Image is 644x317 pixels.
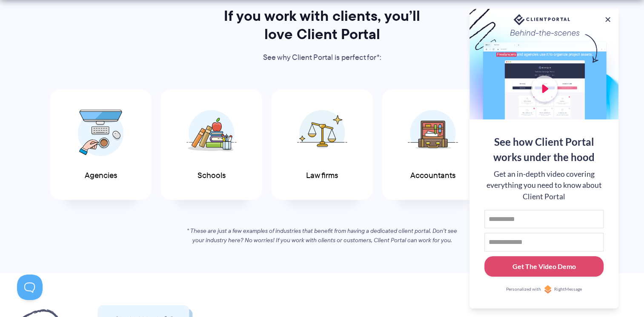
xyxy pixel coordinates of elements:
span: Schools [197,171,226,180]
span: Accountants [410,171,455,180]
a: Schools [161,89,262,200]
p: See why Client Portal is perfect for*: [212,51,432,64]
span: RightMessage [554,286,582,293]
a: Accountants [382,89,484,200]
span: Law firms [306,171,338,180]
a: Personalized withRightMessage [484,285,604,294]
span: Personalized with [506,286,541,293]
div: Get The Video Demo [512,261,576,272]
button: Get The Video Demo [484,256,604,277]
em: * These are just a few examples of industries that benefit from having a dedicated client portal.... [187,226,457,244]
div: See how Client Portal works under the hood [484,134,604,165]
span: Agencies [85,171,117,180]
a: Agencies [50,89,152,200]
h2: If you work with clients, you’ll love Client Portal [212,7,432,43]
div: Get an in-depth video covering everything you need to know about Client Portal [484,169,604,202]
a: Law firms [272,89,373,200]
img: Personalized with RightMessage [544,285,552,294]
iframe: Toggle Customer Support [17,275,43,300]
